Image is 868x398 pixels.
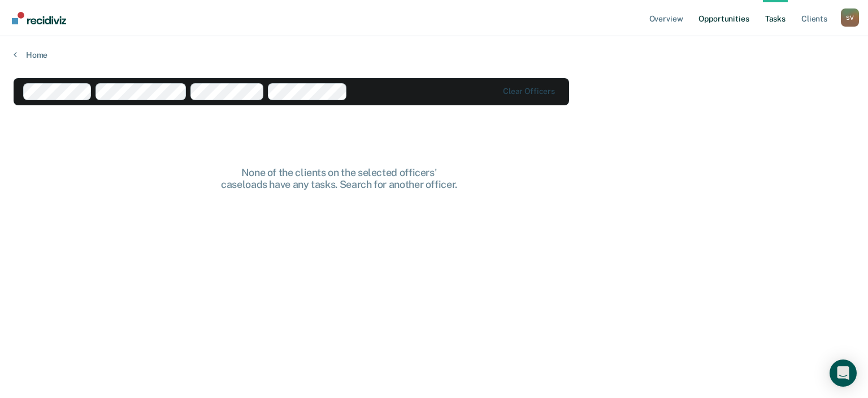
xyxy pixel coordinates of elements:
div: None of the clients on the selected officers' caseloads have any tasks. Search for another officer. [158,166,520,191]
div: S V [841,8,859,27]
button: Profile dropdown button [841,8,859,27]
img: Recidiviz [12,12,66,24]
div: Clear officers [503,87,555,96]
div: Open Intercom Messenger [830,360,857,387]
a: Home [14,50,854,60]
